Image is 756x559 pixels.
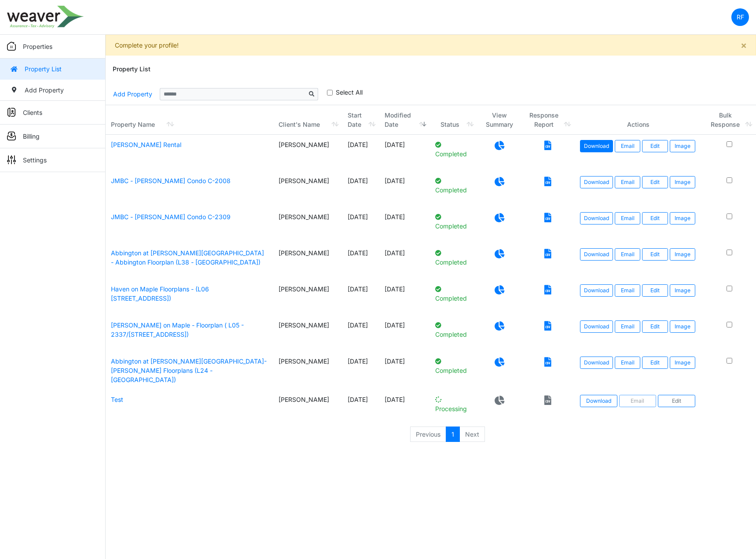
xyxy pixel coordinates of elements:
[435,176,472,195] p: Completed
[575,105,702,135] th: Actions
[670,176,695,188] button: Image
[111,357,267,383] a: Abbington at [PERSON_NAME][GEOGRAPHIC_DATA]- [PERSON_NAME] Floorplans (L24 - [GEOGRAPHIC_DATA])
[342,351,379,390] td: [DATE]
[23,108,42,117] p: Clients
[106,35,756,55] div: Complete your profile!
[113,86,153,102] a: Add Property
[111,396,123,403] a: Test
[111,249,264,266] a: Abbington at [PERSON_NAME][GEOGRAPHIC_DATA] - Abbington Floorplan (L38 - [GEOGRAPHIC_DATA])
[580,140,613,152] a: Download
[342,105,379,135] th: Start Date: activate to sort column ascending
[342,171,379,207] td: [DATE]
[737,12,744,22] p: RF
[642,176,668,188] a: Edit
[731,8,749,26] a: RF
[435,284,472,303] p: Completed
[642,357,668,369] a: Edit
[670,212,695,224] button: Image
[670,357,695,369] button: Image
[670,284,695,297] button: Image
[430,105,477,135] th: Status: activate to sort column ascending
[379,207,430,243] td: [DATE]
[342,243,379,279] td: [DATE]
[342,207,379,243] td: [DATE]
[670,140,695,152] button: Image
[642,140,668,152] a: Edit
[435,140,472,158] p: Completed
[580,320,613,333] a: Download
[580,284,613,297] a: Download
[580,212,613,224] a: Download
[111,177,231,184] a: JMBC - [PERSON_NAME] Condo C-2008
[111,285,209,302] a: Haven on Maple Floorplans - (L06 [STREET_ADDRESS])
[435,212,472,231] p: Completed
[7,108,16,117] img: sidemenu_client.png
[106,105,273,135] th: Property Name: activate to sort column ascending
[379,243,430,279] td: [DATE]
[160,88,306,100] input: Sizing example input
[642,320,668,333] a: Edit
[273,390,342,426] td: [PERSON_NAME]
[435,320,472,339] p: Completed
[273,105,342,135] th: Client's Name: activate to sort column ascending
[379,390,430,426] td: [DATE]
[273,171,342,207] td: [PERSON_NAME]
[7,6,84,28] img: spp logo
[741,40,747,51] span: ×
[273,243,342,279] td: [PERSON_NAME]
[435,395,472,413] p: Processing
[342,279,379,315] td: [DATE]
[642,248,668,261] a: Edit
[615,357,640,369] button: Email
[619,395,657,407] button: Email
[670,248,695,261] button: Image
[615,212,640,224] button: Email
[7,155,16,164] img: sidemenu_settings.png
[342,390,379,426] td: [DATE]
[23,42,52,51] p: Properties
[580,357,613,369] a: Download
[658,395,695,407] a: Edit
[477,105,521,135] th: View Summary
[446,427,460,442] a: 1
[580,395,617,407] a: Download
[435,357,472,375] p: Completed
[342,135,379,171] td: [DATE]
[379,171,430,207] td: [DATE]
[111,321,244,338] a: [PERSON_NAME] on Maple - Floorplan ( L05 - 2337/[STREET_ADDRESS])
[111,213,231,221] a: JMBC - [PERSON_NAME] Condo C-2309
[23,155,47,165] p: Settings
[379,135,430,171] td: [DATE]
[7,132,16,140] img: sidemenu_billing.png
[580,176,613,188] a: Download
[702,105,756,135] th: Bulk Response: activate to sort column ascending
[273,279,342,315] td: [PERSON_NAME]
[732,35,756,55] button: Close
[615,176,640,188] button: Email
[23,132,40,141] p: Billing
[379,279,430,315] td: [DATE]
[273,135,342,171] td: [PERSON_NAME]
[273,207,342,243] td: [PERSON_NAME]
[642,284,668,297] a: Edit
[435,248,472,267] p: Completed
[336,88,363,97] label: Select All
[379,105,430,135] th: Modified Date: activate to sort column ascending
[580,248,613,261] a: Download
[7,42,16,51] img: sidemenu_properties.png
[615,248,640,261] button: Email
[670,320,695,333] button: Image
[342,315,379,351] td: [DATE]
[379,351,430,390] td: [DATE]
[615,320,640,333] button: Email
[642,212,668,224] a: Edit
[273,351,342,390] td: [PERSON_NAME]
[273,315,342,351] td: [PERSON_NAME]
[521,105,575,135] th: Response Report: activate to sort column ascending
[379,315,430,351] td: [DATE]
[111,141,181,148] a: [PERSON_NAME] Rental
[615,284,640,297] button: Email
[113,66,150,73] h6: Property List
[615,140,640,152] button: Email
